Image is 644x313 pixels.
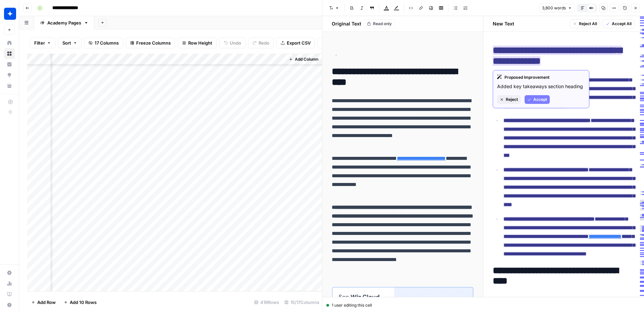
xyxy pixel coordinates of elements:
[136,40,171,46] span: Freeze Columns
[62,40,71,46] span: Sort
[4,5,15,22] button: Workspace: Wiz
[47,19,81,26] div: Academy Pages
[497,83,585,90] p: Added key takeaways section heading
[539,4,575,12] button: 3,800 words
[4,300,15,310] button: Help + Support
[282,297,322,308] div: 15/17 Columns
[328,20,361,27] h2: Original Text
[95,40,119,46] span: 17 Columns
[58,38,82,48] button: Sort
[4,70,15,80] a: Opportunities
[542,5,566,11] span: 3,800 words
[533,97,547,103] span: Accept
[603,19,635,28] button: Accept All
[70,299,97,306] span: Add 10 Rows
[612,21,632,27] span: Accept All
[4,8,16,20] img: Wiz Logo
[4,48,15,59] a: Browse
[4,278,15,289] a: Usage
[4,80,15,91] a: Your Data
[188,40,212,46] span: Row Height
[326,302,640,308] div: 1 user editing this cell
[34,16,94,29] a: Academy Pages
[126,38,175,48] button: Freeze Columns
[570,19,600,28] button: Reject All
[4,267,15,278] a: Settings
[230,40,241,46] span: Undo
[295,56,318,62] span: Add Column
[497,74,585,80] div: Proposed Improvement
[276,38,315,48] button: Export CSV
[4,59,15,70] a: Insights
[4,289,15,300] a: Learning Hub
[373,21,392,27] span: Read only
[219,38,246,48] button: Undo
[178,38,217,48] button: Row Height
[287,40,311,46] span: Export CSV
[252,297,282,308] div: 419 Rows
[579,21,597,27] span: Reject All
[506,97,518,103] span: Reject
[34,40,45,46] span: Filter
[84,38,123,48] button: 17 Columns
[259,40,269,46] span: Redo
[286,55,321,64] button: Add Column
[27,297,60,308] button: Add Row
[525,95,550,104] button: Accept
[37,299,56,306] span: Add Row
[60,297,101,308] button: Add 10 Rows
[493,20,514,27] h2: New Text
[248,38,274,48] button: Redo
[30,38,55,48] button: Filter
[4,38,15,48] a: Home
[497,95,521,104] button: Reject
